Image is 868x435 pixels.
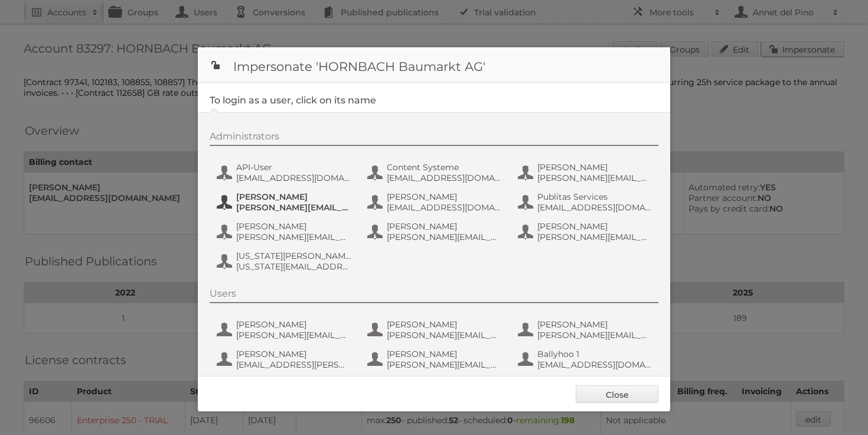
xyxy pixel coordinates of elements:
legend: To login as a user, click on its name [210,95,376,106]
span: [PERSON_NAME] [387,191,501,202]
span: [PERSON_NAME] [537,319,652,330]
span: [PERSON_NAME][EMAIL_ADDRESS][PERSON_NAME][PERSON_NAME][DOMAIN_NAME] [537,232,652,242]
span: [PERSON_NAME] [387,221,501,232]
span: [PERSON_NAME][EMAIL_ADDRESS][DOMAIN_NAME] [236,330,351,340]
button: [US_STATE][PERSON_NAME] [US_STATE][EMAIL_ADDRESS][DOMAIN_NAME] [216,249,354,273]
div: Administrators [210,131,658,146]
span: [PERSON_NAME][EMAIL_ADDRESS][PERSON_NAME][DOMAIN_NAME] [537,330,652,340]
span: [EMAIL_ADDRESS][PERSON_NAME][PERSON_NAME][DOMAIN_NAME] [236,359,351,370]
h1: Impersonate 'HORNBACH Baumarkt AG' [198,47,670,83]
button: [PERSON_NAME] [PERSON_NAME][EMAIL_ADDRESS][PERSON_NAME][DOMAIN_NAME] [366,348,505,371]
div: Users [210,288,658,303]
button: Ballyhoo 1 [EMAIL_ADDRESS][DOMAIN_NAME] [517,348,655,371]
span: [PERSON_NAME] [236,319,351,330]
button: [PERSON_NAME] [PERSON_NAME][EMAIL_ADDRESS][PERSON_NAME][DOMAIN_NAME] [517,161,655,184]
span: [PERSON_NAME] [387,319,501,330]
span: [US_STATE][PERSON_NAME] [236,251,351,261]
button: Publitas Services [EMAIL_ADDRESS][DOMAIN_NAME] [517,190,655,214]
button: API-User [EMAIL_ADDRESS][DOMAIN_NAME] [216,161,354,184]
button: [PERSON_NAME] [PERSON_NAME][EMAIL_ADDRESS][PERSON_NAME][DOMAIN_NAME] [517,318,655,342]
button: [PERSON_NAME] [EMAIL_ADDRESS][PERSON_NAME][PERSON_NAME][DOMAIN_NAME] [216,348,354,371]
button: [PERSON_NAME] [EMAIL_ADDRESS][DOMAIN_NAME] [366,190,505,214]
button: [PERSON_NAME] [PERSON_NAME][EMAIL_ADDRESS][DOMAIN_NAME] [216,318,354,342]
button: [PERSON_NAME] [PERSON_NAME][EMAIL_ADDRESS][DOMAIN_NAME] [366,220,505,244]
span: [PERSON_NAME][EMAIL_ADDRESS][PERSON_NAME][PERSON_NAME][DOMAIN_NAME] [236,232,351,242]
button: [PERSON_NAME] [PERSON_NAME][EMAIL_ADDRESS][PERSON_NAME][PERSON_NAME][DOMAIN_NAME] [517,220,655,244]
button: [PERSON_NAME] [PERSON_NAME][EMAIL_ADDRESS][DOMAIN_NAME] [216,190,354,214]
span: [PERSON_NAME][EMAIL_ADDRESS][DOMAIN_NAME] [236,202,351,213]
button: [PERSON_NAME] [PERSON_NAME][EMAIL_ADDRESS][PERSON_NAME][PERSON_NAME][DOMAIN_NAME] [216,220,354,244]
span: [EMAIL_ADDRESS][DOMAIN_NAME] [537,202,652,213]
span: [PERSON_NAME] [387,349,501,359]
span: [PERSON_NAME][EMAIL_ADDRESS][DOMAIN_NAME] [387,330,501,340]
span: [EMAIL_ADDRESS][DOMAIN_NAME] [387,173,501,183]
span: [PERSON_NAME] [236,221,351,232]
span: [EMAIL_ADDRESS][DOMAIN_NAME] [387,202,501,213]
button: [PERSON_NAME] [PERSON_NAME][EMAIL_ADDRESS][DOMAIN_NAME] [366,318,505,342]
span: Ballyhoo 1 [537,349,652,359]
span: API-User [236,162,351,173]
span: Publitas Services [537,191,652,202]
span: [US_STATE][EMAIL_ADDRESS][DOMAIN_NAME] [236,261,351,272]
span: [PERSON_NAME][EMAIL_ADDRESS][PERSON_NAME][DOMAIN_NAME] [387,359,501,370]
span: [PERSON_NAME] [236,349,351,359]
span: Content Systeme [387,162,501,173]
span: [PERSON_NAME][EMAIL_ADDRESS][DOMAIN_NAME] [387,232,501,242]
button: Content Systeme [EMAIL_ADDRESS][DOMAIN_NAME] [366,161,505,184]
span: [EMAIL_ADDRESS][DOMAIN_NAME] [537,359,652,370]
a: Close [576,385,658,403]
span: [PERSON_NAME] [537,221,652,232]
span: [EMAIL_ADDRESS][DOMAIN_NAME] [236,173,351,183]
span: [PERSON_NAME] [236,191,351,202]
span: [PERSON_NAME] [537,162,652,173]
span: [PERSON_NAME][EMAIL_ADDRESS][PERSON_NAME][DOMAIN_NAME] [537,173,652,183]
